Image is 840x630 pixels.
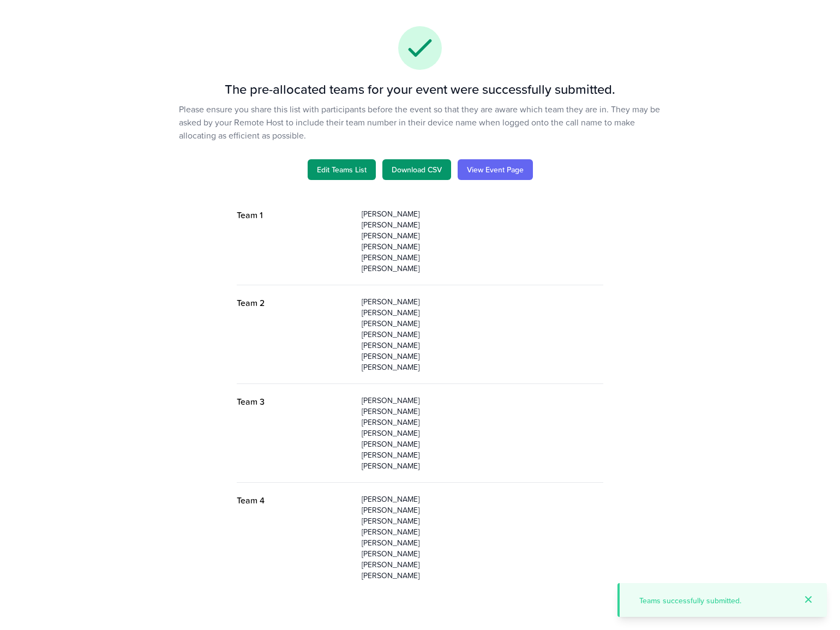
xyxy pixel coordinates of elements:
p: [PERSON_NAME] [362,208,603,219]
p: [PERSON_NAME] [362,559,603,570]
a: View Event Page [458,159,533,180]
p: Please ensure you share this list with participants before the event so that they are aware which... [179,103,661,142]
p: [PERSON_NAME] [362,252,603,263]
p: [PERSON_NAME] [362,548,603,559]
a: Download CSV [382,159,451,180]
p: [PERSON_NAME] [362,537,603,548]
p: [PERSON_NAME] [362,526,603,537]
p: [PERSON_NAME] [362,340,603,351]
p: Teams successfully submitted. [639,595,794,606]
p: [PERSON_NAME] [362,395,603,406]
p: [PERSON_NAME] [362,263,603,274]
p: [PERSON_NAME] [362,515,603,526]
p: Team 1 [237,208,353,221]
p: [PERSON_NAME] [362,439,603,449]
p: [PERSON_NAME] [362,406,603,417]
p: [PERSON_NAME] [362,449,603,460]
p: Team 4 [237,494,353,507]
p: [PERSON_NAME] [362,351,603,362]
p: [PERSON_NAME] [362,329,603,340]
p: [PERSON_NAME] [362,307,603,318]
p: [PERSON_NAME] [362,428,603,439]
p: [PERSON_NAME] [362,505,603,515]
p: [PERSON_NAME] [362,570,603,581]
p: [PERSON_NAME] [362,460,603,471]
p: [PERSON_NAME] [362,417,603,428]
p: [PERSON_NAME] [362,296,603,307]
p: [PERSON_NAME] [362,318,603,329]
p: [PERSON_NAME] [362,230,603,241]
p: Team 3 [237,395,353,408]
p: [PERSON_NAME] [362,362,603,373]
p: [PERSON_NAME] [362,241,603,252]
p: [PERSON_NAME] [362,494,603,505]
p: [PERSON_NAME] [362,219,603,230]
a: Edit Teams List [308,159,376,180]
p: Team 2 [237,296,353,309]
h3: The pre-allocated teams for your event were successfully submitted. [19,81,821,98]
